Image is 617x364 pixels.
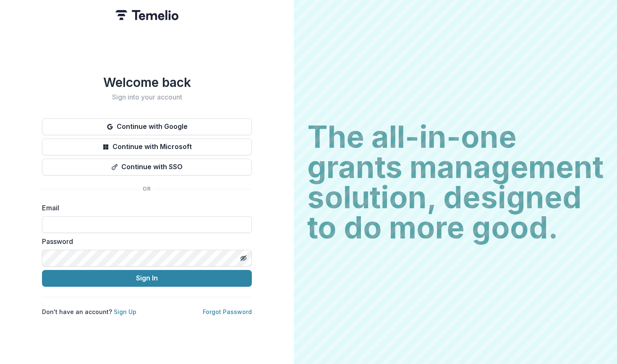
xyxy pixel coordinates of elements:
button: Continue with Microsoft [42,139,252,155]
h2: Sign into your account [42,93,252,101]
button: Toggle password visibility [237,251,250,265]
button: Continue with Google [42,118,252,135]
button: Continue with SSO [42,159,252,175]
button: Sign In [42,270,252,287]
a: Forgot Password [203,308,252,315]
img: Temelio [115,10,178,20]
label: Email [42,203,247,213]
a: Sign Up [114,308,136,315]
label: Password [42,236,247,246]
h1: Welcome back [42,75,252,90]
p: Don't have an account? [42,307,136,316]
